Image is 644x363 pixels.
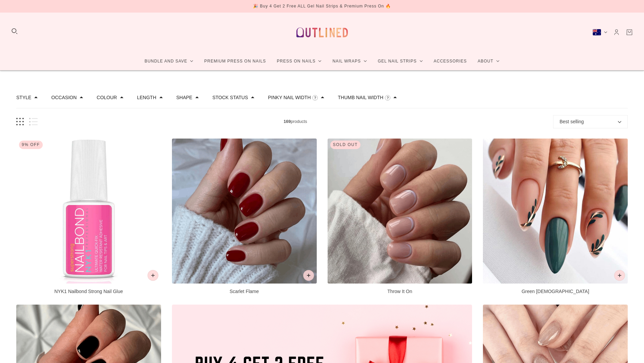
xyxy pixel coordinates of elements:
div: Sold out [330,141,360,149]
a: NYK1 Nailbond Strong Nail Glue [16,139,161,294]
span: products [38,118,553,125]
button: Filter by Colour [97,95,117,100]
button: Australia [592,29,607,36]
a: Accessories [428,52,472,70]
button: List view [29,118,38,126]
button: Filter by Stock status [212,95,248,100]
p: Throw It On [328,288,472,295]
a: Cart [626,29,633,36]
button: Filter by Thumb Nail Width [338,95,383,100]
button: Filter by Occasion [51,95,77,100]
button: Add to cart [303,270,314,281]
a: Nail Wraps [327,52,372,70]
button: Filter by Length [137,95,156,100]
button: Search [11,28,18,35]
button: Grid view [16,118,24,126]
div: 9% Off [19,141,43,149]
a: Scarlet Flame [172,139,317,294]
a: Bundle and Save [139,52,199,70]
a: Throw It On [328,139,472,294]
a: About [472,52,505,70]
a: Green Zen [483,139,628,294]
img: Throw It On-Press on Manicure-Outlined [328,139,472,284]
p: NYK1 Nailbond Strong Nail Glue [16,288,161,295]
button: Filter by Pinky Nail Width [268,95,311,100]
img: Scarlet Flame-Press on Manicure-Outlined [172,139,317,284]
a: Outlined [292,18,352,47]
p: Scarlet Flame [172,288,317,295]
div: 🎉 Buy 4 Get 2 Free ALL Gel Nail Strips & Premium Press On 🔥 [253,3,391,10]
a: Gel Nail Strips [372,52,428,70]
a: Press On Nails [271,52,327,70]
button: Best selling [553,115,628,128]
button: Add to cart [614,270,625,281]
p: Green [DEMOGRAPHIC_DATA] [483,288,628,295]
button: Filter by Shape [176,95,192,100]
button: Filter by Style [16,95,31,100]
a: Account [613,29,620,36]
b: 169 [284,119,291,124]
a: Premium Press On Nails [199,52,271,70]
button: Add to cart [148,270,158,281]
